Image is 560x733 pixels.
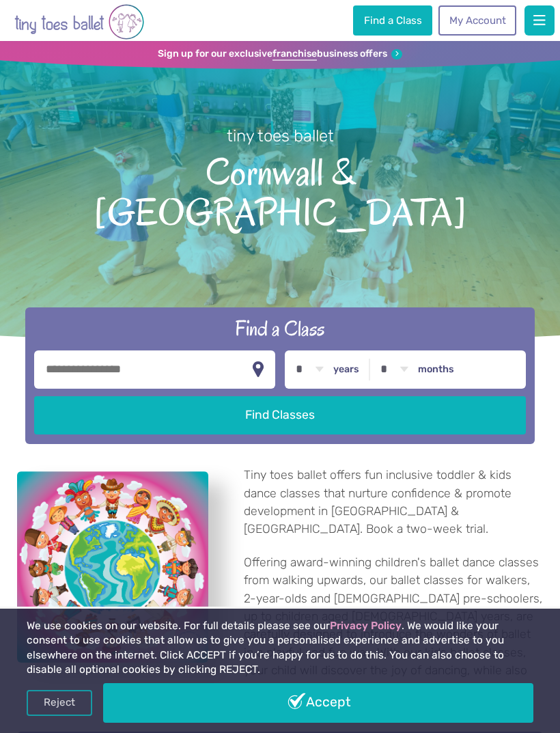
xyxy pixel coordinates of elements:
small: tiny toes ballet [227,126,334,146]
a: Accept [103,683,534,723]
a: Privacy Policy [330,620,402,632]
button: Find Classes [34,396,527,434]
a: Find a Class [353,5,432,36]
h2: Find a Class [34,315,527,342]
a: View full-size image [17,471,208,663]
a: Sign up for our exclusivefranchisebusiness offers [158,48,402,61]
a: My Account [438,5,516,36]
label: years [333,363,359,376]
p: Offering award-winning children's ballet dance classes from walking upwards, our ballet classes f... [244,553,544,716]
img: tiny toes ballet [14,3,144,41]
strong: franchise [272,48,317,61]
p: We use cookies on our website. For full details please see our . We would like your consent to us... [27,619,534,678]
a: Reject [27,690,92,716]
p: Tiny toes ballet offers fun inclusive toddler & kids dance classes that nurture confidence & prom... [244,466,544,538]
label: months [418,363,454,376]
span: Cornwall & [GEOGRAPHIC_DATA] [20,148,540,234]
